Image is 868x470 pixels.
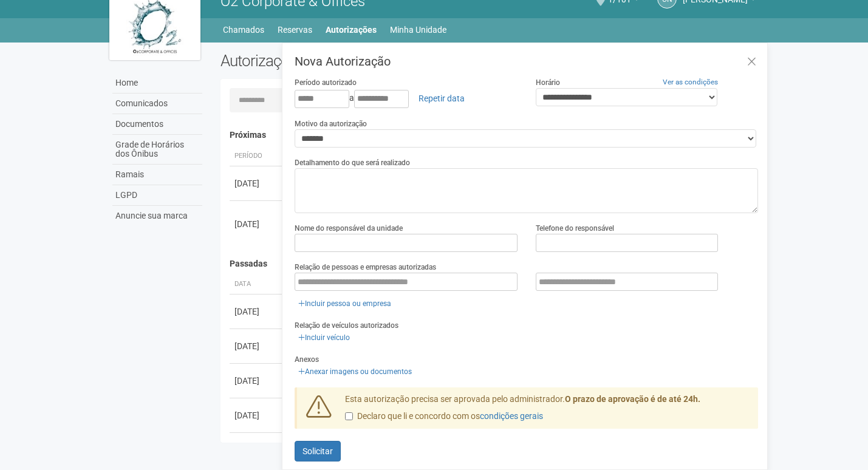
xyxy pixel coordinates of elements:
div: [DATE] [234,305,279,318]
a: Minha Unidade [390,21,446,38]
div: a [295,88,518,109]
label: Anexos [295,354,319,365]
h4: Passadas [230,259,750,268]
a: Reservas [278,21,312,38]
div: [DATE] [234,340,279,352]
label: Detalhamento do que será realizado [295,157,410,168]
a: Chamados [223,21,264,38]
a: LGPD [112,185,202,206]
th: Data [230,274,284,295]
a: Anuncie sua marca [112,206,202,226]
div: [DATE] [234,177,279,189]
label: Telefone do responsável [536,223,614,234]
label: Nome do responsável da unidade [295,223,403,234]
input: Declaro que li e concordo com oscondições gerais [345,412,353,420]
h2: Autorizações [220,52,480,70]
label: Declaro que li e concordo com os [345,410,543,423]
strong: O prazo de aprovação é de até 24h. [565,394,700,404]
label: Período autorizado [295,77,357,88]
a: Incluir veículo [295,331,354,344]
button: Solicitar [295,441,341,461]
a: Incluir pessoa ou empresa [295,297,395,310]
a: Ver as condições [663,78,718,86]
a: Repetir data [411,88,473,109]
h3: Nova Autorização [295,55,758,67]
a: Grade de Horários dos Ônibus [112,135,202,165]
div: Esta autorização precisa ser aprovada pelo administrador. [336,393,759,429]
div: [DATE] [234,375,279,387]
a: Comunicados [112,94,202,114]
a: Home [112,73,202,94]
div: [DATE] [234,218,279,230]
th: Período [230,146,284,166]
label: Relação de pessoas e empresas autorizadas [295,262,436,273]
a: Ramais [112,165,202,185]
a: Documentos [112,114,202,135]
label: Motivo da autorização [295,118,367,129]
label: Horário [536,77,560,88]
a: Anexar imagens ou documentos [295,365,415,378]
label: Relação de veículos autorizados [295,320,398,331]
span: Solicitar [302,446,333,456]
div: [DATE] [234,409,279,421]
h4: Próximas [230,131,750,140]
a: Autorizações [326,21,377,38]
a: condições gerais [480,411,543,421]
